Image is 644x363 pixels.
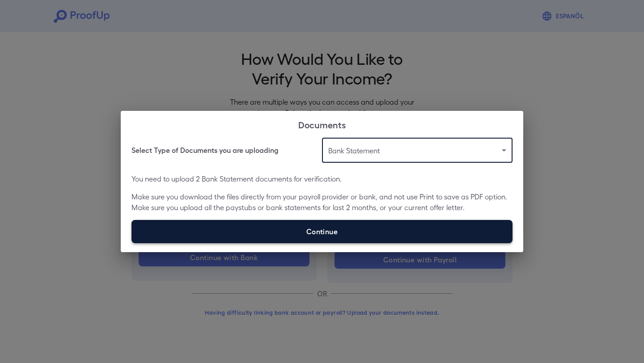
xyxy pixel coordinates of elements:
[121,111,523,138] h2: Documents
[131,191,513,213] p: Make sure you download the files directly from your payroll provider or bank, and not use Print t...
[131,173,513,184] p: You need to upload 2 Bank Statement documents for verification.
[131,145,279,156] h6: Select Type of Documents you are uploading
[131,220,513,243] label: Continue
[322,138,513,163] div: Bank Statement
